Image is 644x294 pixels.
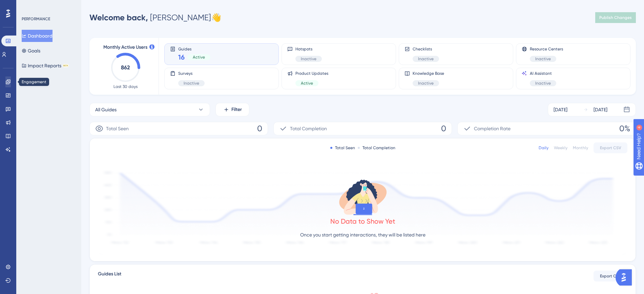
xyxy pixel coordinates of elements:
text: 862 [121,64,130,71]
button: All Guides [89,103,210,116]
div: [PERSON_NAME] 👋 [89,12,221,23]
button: Export CSV [594,142,627,153]
button: Filter [215,103,249,116]
button: Goals [22,45,40,57]
button: Publish Changes [595,12,636,23]
span: Hotspots [295,46,322,52]
div: Daily [539,145,548,151]
button: Dashboard [22,30,53,42]
span: Inactive [301,56,316,62]
span: Inactive [418,56,434,62]
span: Inactive [418,81,434,86]
span: Inactive [535,81,551,86]
span: Need Help? [16,2,42,10]
span: Guides [178,46,210,51]
div: [DATE] [554,106,567,114]
button: Impact ReportsBETA [22,60,69,72]
span: Active [193,54,205,60]
p: Once you start getting interactions, they will be listed here [300,231,425,239]
span: Total Completion [290,125,327,133]
button: Export CSV [594,271,627,281]
div: Total Completion [358,145,395,151]
span: Guides List [98,270,121,282]
span: Active [301,81,313,86]
span: Last 30 days [113,84,138,89]
span: Export CSV [600,145,621,151]
span: Surveys [178,71,205,76]
div: Total Seen [330,145,355,151]
div: Monthly [573,145,588,151]
span: AI Assistant [530,71,556,76]
span: Monthly Active Users [103,43,147,51]
span: Publish Changes [599,15,632,20]
div: No Data to Show Yet [330,217,395,226]
span: 0% [619,123,630,134]
span: 0 [441,123,446,134]
span: Filter [231,106,242,114]
span: Export CSV [600,273,621,279]
span: Knowledge Base [413,71,444,76]
span: Total Seen [106,125,129,133]
span: Product Updates [295,71,328,76]
div: 4 [47,3,49,9]
div: Weekly [554,145,567,151]
span: Checklists [413,46,439,52]
span: 16 [178,52,185,62]
div: PERFORMANCE [22,16,50,22]
span: Resource Centers [530,46,563,52]
span: All Guides [95,106,117,114]
iframe: UserGuiding AI Assistant Launcher [616,267,636,288]
span: Welcome back, [89,13,148,22]
span: 0 [257,123,262,134]
span: Inactive [535,56,551,62]
div: BETA [63,64,69,67]
span: Inactive [184,81,199,86]
span: Completion Rate [474,125,511,133]
div: [DATE] [594,106,607,114]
